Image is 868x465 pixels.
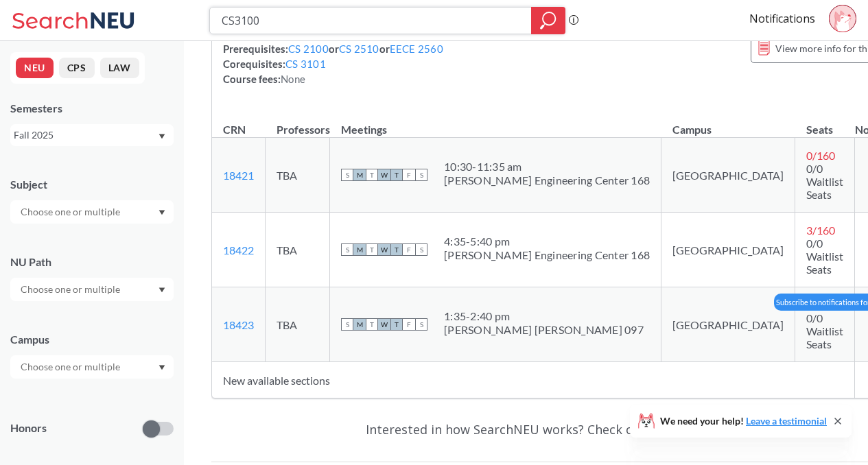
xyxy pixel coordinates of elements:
[100,58,139,78] button: LAW
[159,365,165,370] svg: Dropdown arrow
[444,235,650,248] div: 4:35 - 5:40 pm
[403,243,415,256] span: F
[285,58,326,70] a: CS 3101
[661,287,795,362] td: [GEOGRAPHIC_DATA]
[266,108,330,138] th: Professors
[159,210,165,215] svg: Dropdown arrow
[444,160,650,174] div: 10:30 - 11:35 am
[415,318,427,331] span: S
[10,124,174,146] div: Fall 2025Dropdown arrow
[353,318,366,331] span: M
[14,359,129,375] input: Choose one or multiple
[10,200,174,224] div: Dropdown arrow
[341,169,353,181] span: S
[806,162,843,201] span: 0/0 Waitlist Seats
[341,318,353,331] span: S
[220,9,521,32] input: Class, professor, course number, "phrase"
[330,108,661,138] th: Meetings
[444,174,650,187] div: [PERSON_NAME] Engineering Center 168
[390,318,403,331] span: T
[353,243,366,256] span: M
[661,213,795,287] td: [GEOGRAPHIC_DATA]
[444,248,650,262] div: [PERSON_NAME] Engineering Center 168
[159,134,165,139] svg: Dropdown arrow
[10,101,174,116] div: Semesters
[806,149,835,162] span: 0 / 160
[223,122,246,137] div: CRN
[10,278,174,301] div: Dropdown arrow
[10,254,174,270] div: NU Path
[288,43,329,55] a: CS 2100
[10,355,174,379] div: Dropdown arrow
[223,318,254,331] a: 18423
[749,11,815,26] a: Notifications
[159,287,165,293] svg: Dropdown arrow
[806,298,835,311] span: 1 / 160
[281,73,305,85] span: None
[390,43,443,55] a: EECE 2560
[806,311,843,350] span: 0/0 Waitlist Seats
[341,243,353,256] span: S
[266,287,330,362] td: TBA
[661,138,795,213] td: [GEOGRAPHIC_DATA]
[415,169,427,181] span: S
[366,318,378,331] span: T
[378,318,390,331] span: W
[16,58,54,78] button: NEU
[14,128,157,143] div: Fall 2025
[10,177,174,192] div: Subject
[403,169,415,181] span: F
[531,7,565,34] div: magnifying glass
[378,169,390,181] span: W
[661,108,795,138] th: Campus
[266,138,330,213] td: TBA
[540,11,556,30] svg: magnifying glass
[444,309,644,323] div: 1:35 - 2:40 pm
[444,323,644,337] div: [PERSON_NAME] [PERSON_NAME] 097
[378,243,390,256] span: W
[390,243,403,256] span: T
[14,281,129,298] input: Choose one or multiple
[223,26,493,86] div: NUPaths: Prerequisites: or or Corequisites: Course fees:
[339,43,379,55] a: CS 2510
[266,213,330,287] td: TBA
[403,318,415,331] span: F
[366,169,378,181] span: T
[10,420,47,436] p: Honors
[10,332,174,347] div: Campus
[390,169,403,181] span: T
[14,204,129,220] input: Choose one or multiple
[353,169,366,181] span: M
[366,243,378,256] span: T
[415,243,427,256] span: S
[795,108,855,138] th: Seats
[806,237,843,276] span: 0/0 Waitlist Seats
[212,362,855,398] td: New available sections
[59,58,95,78] button: CPS
[746,415,827,427] a: Leave a testimonial
[223,243,254,257] a: 18422
[806,224,835,237] span: 3 / 160
[660,416,827,426] span: We need your help!
[223,169,254,182] a: 18421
